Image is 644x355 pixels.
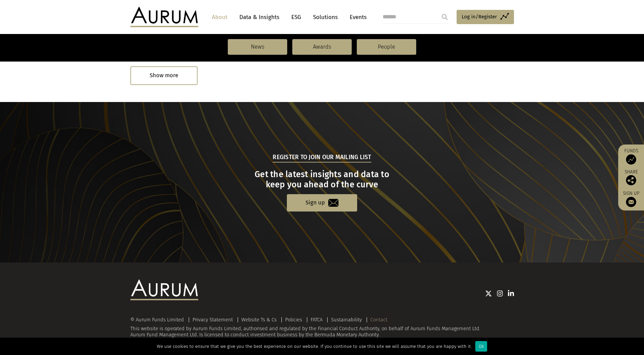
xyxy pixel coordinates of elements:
a: Solutions [310,11,341,23]
input: Submit [438,10,452,24]
a: FATCA [311,317,323,323]
img: Linkedin icon [508,290,514,297]
a: Contact [370,317,387,323]
a: Awards [292,39,352,55]
img: Twitter icon [485,290,492,297]
img: Instagram icon [497,290,503,297]
a: Sustainability [331,317,362,323]
h5: Register to join our mailing list [273,153,371,163]
a: Data & Insights [236,11,283,23]
div: Share [622,170,641,185]
a: Sign up [287,194,357,212]
a: Policies [285,317,302,323]
img: Share this post [626,175,636,185]
span: Log in/Register [462,13,497,21]
img: Sign up to our newsletter [626,197,636,207]
a: Funds [622,148,641,165]
a: People [357,39,416,55]
div: Show more [130,66,198,85]
a: Events [346,11,367,23]
div: Ok [475,341,487,352]
a: Website Ts & Cs [241,317,277,323]
a: News [228,39,287,55]
img: Aurum Logo [130,280,198,300]
img: Access Funds [626,154,636,165]
a: Sign up [622,190,641,207]
div: This website is operated by Aurum Funds Limited, authorised and regulated by the Financial Conduc... [130,317,514,338]
a: Log in/Register [457,10,514,24]
h3: Get the latest insights and data to keep you ahead of the curve [131,169,513,190]
a: About [208,11,231,23]
a: ESG [288,11,305,23]
img: Aurum [130,7,198,27]
a: Privacy Statement [192,317,233,323]
div: © Aurum Funds Limited [130,317,187,322]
